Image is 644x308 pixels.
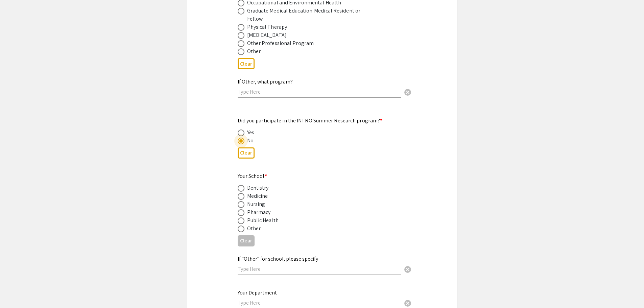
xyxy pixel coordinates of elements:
[247,39,314,47] div: Other Professional Program
[247,192,268,200] div: Medicine
[238,147,255,159] button: Clear
[238,299,401,306] input: Type Here
[404,265,412,274] span: cancel
[247,137,254,145] div: No
[5,278,29,303] iframe: Chat
[401,85,414,99] button: Clear
[238,78,293,85] mat-label: If Other, what program?
[247,23,287,31] div: Physical Therapy
[247,216,279,224] div: Public Health
[401,262,414,276] button: Clear
[238,289,277,296] mat-label: Your Department
[238,88,401,95] input: Type Here
[247,208,271,216] div: Pharmacy
[247,47,261,55] div: Other
[238,172,267,180] mat-label: Your School
[238,255,318,262] mat-label: If "Other" for school, please specify
[238,117,383,124] mat-label: Did you participate in the INTRO Summer Research program?
[238,265,401,273] input: Type Here
[247,184,269,192] div: Dentistry
[238,58,255,69] button: Clear
[404,88,412,96] span: cancel
[238,235,255,246] button: Clear
[247,224,261,233] div: Other
[247,31,287,39] div: [MEDICAL_DATA]
[247,128,254,137] div: Yes
[404,299,412,307] span: cancel
[247,7,365,23] div: Graduate Medical Education-Medical Resident or Fellow
[247,200,265,208] div: Nursing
